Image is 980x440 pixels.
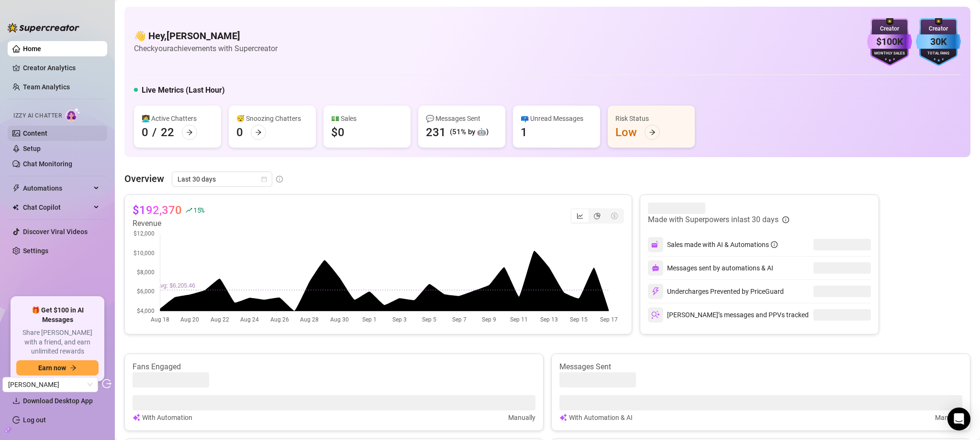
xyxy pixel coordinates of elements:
span: arrow-right [255,129,262,136]
a: Team Analytics [23,83,70,91]
div: Creator [916,24,961,33]
span: build [5,427,11,433]
div: 231 [426,125,446,140]
h4: 👋 Hey, [PERSON_NAME] [134,29,278,43]
article: Overview [124,172,164,186]
span: info-circle [771,241,778,248]
div: 1 [521,125,527,140]
div: 👩‍💻 Active Chatters [142,113,213,124]
div: 0 [236,125,243,140]
span: 🎁 Get $100 in AI Messages [16,306,99,324]
div: 😴 Snoozing Chatters [236,113,308,124]
div: Monthly Sales [867,51,912,57]
div: segmented control [570,208,624,224]
a: Log out [23,416,46,424]
img: svg%3e [652,264,659,272]
span: info-circle [782,216,789,223]
span: Izzy AI Chatter [13,111,62,120]
img: svg%3e [651,311,660,319]
article: With Automation & AI [569,412,633,423]
div: Open Intercom Messenger [947,408,970,430]
a: Discover Viral Videos [23,228,88,236]
div: 💵 Sales [331,113,403,124]
div: Sales made with AI & Automations [667,239,778,250]
a: Content [23,129,47,137]
div: Creator [867,24,912,33]
span: arrow-right [186,129,193,136]
img: svg%3e [651,240,660,249]
span: info-circle [276,176,283,182]
div: Undercharges Prevented by PriceGuard [648,284,784,299]
article: Manually [935,412,962,423]
a: Chat Monitoring [23,160,72,168]
article: Messages Sent [559,362,962,372]
div: [PERSON_NAME]’s messages and PPVs tracked [648,307,809,322]
a: Setup [23,145,41,152]
article: Fans Engaged [133,362,535,372]
span: pie-chart [594,213,601,219]
img: blue-badge-DgoSNQY1.svg [916,18,961,66]
h5: Live Metrics (Last Hour) [142,85,225,96]
div: 💬 Messages Sent [426,113,498,124]
span: arrow-right [649,129,656,136]
span: line-chart [577,213,583,219]
div: $0 [331,125,345,140]
span: Last 30 days [178,172,267,186]
span: download [12,397,20,405]
span: calendar [261,176,267,182]
article: Made with Superpowers in last 30 days [648,214,779,225]
span: Scott Emrick [8,377,92,392]
article: $192,370 [133,203,182,218]
div: $100K [867,34,912,49]
div: 📪 Unread Messages [521,113,592,124]
div: 22 [161,125,174,140]
span: Automations [23,181,91,196]
img: logo-BBDzfeDw.svg [8,23,79,32]
span: logout [102,379,111,388]
img: AI Chatter [66,107,80,121]
div: 30K [916,34,961,49]
img: svg%3e [559,412,567,423]
span: Share [PERSON_NAME] with a friend, and earn unlimited rewards [16,328,99,356]
span: Chat Copilot [23,200,91,215]
div: 0 [142,125,148,140]
a: Creator Analytics [23,60,100,75]
img: svg%3e [651,287,660,296]
button: Earn nowarrow-right [16,360,99,376]
span: 15 % [193,205,204,215]
img: purple-badge-B9DA21FR.svg [867,18,912,66]
article: Revenue [133,218,204,229]
span: rise [186,207,192,214]
a: Settings [23,247,48,255]
img: Chat Copilot [12,204,19,211]
div: Risk Status [615,113,687,124]
span: dollar-circle [611,213,618,219]
img: svg%3e [133,412,140,423]
span: Download Desktop App [23,397,93,405]
article: Check your achievements with Supercreator [134,43,278,54]
div: (51% by 🤖) [450,127,489,138]
a: Home [23,45,41,53]
div: Messages sent by automations & AI [648,260,773,276]
article: Manually [508,412,535,423]
span: arrow-right [70,365,77,371]
article: With Automation [142,412,192,423]
div: Total Fans [916,51,961,57]
span: Earn now [38,364,66,372]
span: thunderbolt [12,184,20,192]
